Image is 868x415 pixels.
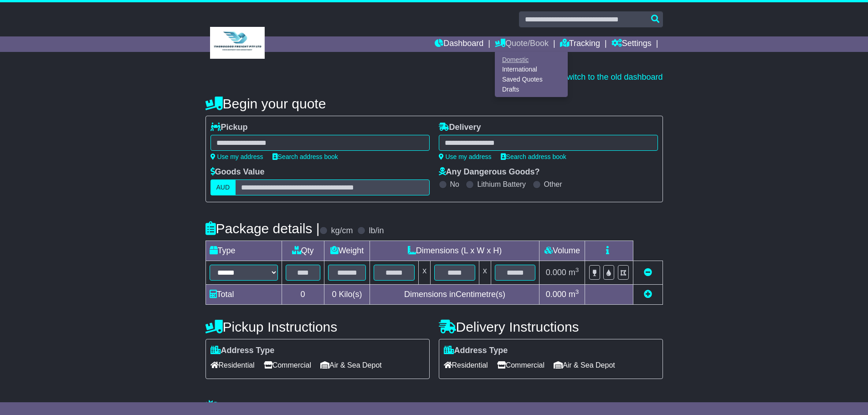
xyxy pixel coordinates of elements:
sup: 3 [575,288,579,295]
label: Any Dangerous Goods? [439,167,540,177]
a: Settings [611,36,652,52]
span: Air & Sea Depot [554,358,615,372]
a: Search address book [501,153,566,160]
td: x [479,261,491,285]
a: Search address book [272,153,338,160]
a: Remove this item [644,268,652,277]
h4: Begin your quote [205,96,663,111]
span: Air & Sea Depot [320,358,382,372]
label: Lithium Battery [477,180,526,189]
a: Saved Quotes [495,75,567,85]
a: Switch to the old dashboard [553,72,663,82]
span: Commercial [497,358,544,372]
span: Commercial [264,358,311,372]
h4: Pickup Instructions [205,319,430,334]
label: Address Type [444,346,508,356]
span: 0.000 [546,268,566,277]
td: Dimensions (L x W x H) [370,241,539,261]
a: Dashboard [435,36,483,52]
a: International [495,65,567,75]
a: Use my address [211,153,263,160]
label: Goods Value [211,167,265,177]
span: m [569,290,579,299]
label: lb/in [369,226,384,236]
td: Total [205,285,282,305]
label: Delivery [439,123,481,133]
sup: 3 [575,266,579,273]
td: Volume [539,241,585,261]
span: 0.000 [546,290,566,299]
span: m [569,268,579,277]
a: Quote/Book [495,36,549,52]
td: Qty [282,241,324,261]
a: Tracking [560,36,600,52]
label: No [450,180,459,189]
span: 0 [332,290,336,299]
h4: Package details | [205,221,320,236]
td: 0 [282,285,324,305]
span: Residential [444,358,488,372]
label: AUD [211,179,236,195]
td: Weight [324,241,370,261]
a: Domestic [495,55,567,65]
label: Pickup [211,123,248,133]
label: kg/cm [331,226,353,236]
a: Add new item [644,290,652,299]
label: Other [544,180,562,189]
td: Dimensions in Centimetre(s) [370,285,539,305]
td: x [419,261,431,285]
a: Use my address [439,153,492,160]
h4: Warranty & Insurance [205,400,663,415]
label: Address Type [211,346,275,356]
h4: Delivery Instructions [439,319,663,334]
span: Residential [211,358,255,372]
a: Drafts [495,84,567,94]
td: Kilo(s) [324,285,370,305]
td: Type [205,241,282,261]
div: Quote/Book [495,52,568,97]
